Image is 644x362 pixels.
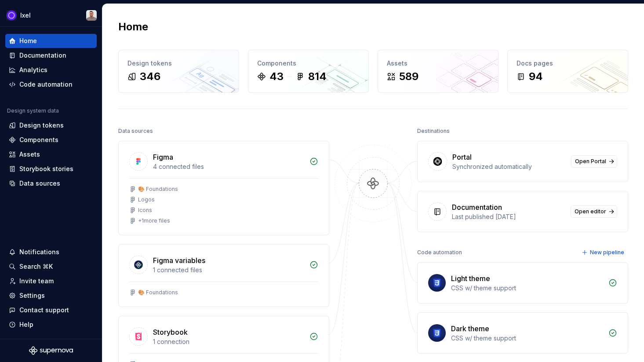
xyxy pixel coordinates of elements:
[571,155,617,168] a: Open Portal
[571,205,617,218] a: Open editor
[118,125,153,137] div: Data sources
[153,266,304,274] div: 1 connected files
[452,202,502,212] div: Documentation
[118,244,329,307] a: Figma variables1 connected files🎨 Foundations
[579,246,628,259] button: New pipeline
[5,118,97,132] a: Design tokens
[269,69,284,84] div: 43
[378,50,498,93] a: Assets589
[2,6,100,25] button: IxelAlberto Roldán
[529,69,543,84] div: 94
[20,11,31,20] div: Ixel
[7,107,59,114] div: Design system data
[507,50,628,93] a: Docs pages94
[517,59,619,68] div: Docs pages
[19,66,47,74] div: Analytics
[387,59,489,68] div: Assets
[575,208,606,215] span: Open editor
[5,48,97,62] a: Documentation
[140,69,160,84] div: 346
[19,121,64,130] div: Design tokens
[118,20,148,34] h2: Home
[590,249,624,256] span: New pipeline
[5,77,97,91] a: Code automation
[452,212,565,221] div: Last published [DATE]
[452,152,472,162] div: Portal
[86,10,97,21] img: Alberto Roldán
[19,80,73,89] div: Code automation
[417,125,450,137] div: Destinations
[118,50,239,93] a: Design tokens346
[452,162,566,171] div: Synchronized automatically
[575,158,606,165] span: Open Portal
[127,59,230,68] div: Design tokens
[451,284,603,293] div: CSS w/ theme support
[118,141,329,235] a: Figma4 connected files🎨 FoundationsLogosIcons+1more files
[19,51,66,60] div: Documentation
[451,334,603,343] div: CSS w/ theme support
[451,273,490,284] div: Light theme
[153,337,304,346] div: 1 connection
[417,246,462,259] div: Code automation
[308,69,327,84] div: 814
[248,50,369,93] a: Components43814
[399,69,418,84] div: 589
[451,323,489,334] div: Dark theme
[153,162,304,171] div: 4 connected files
[6,10,17,21] img: 868fd657-9a6c-419b-b302-5d6615f36a2c.png
[19,37,37,45] div: Home
[5,63,97,77] a: Analytics
[5,34,97,48] a: Home
[257,59,360,68] div: Components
